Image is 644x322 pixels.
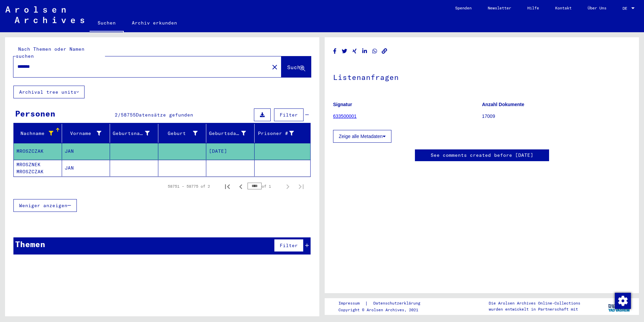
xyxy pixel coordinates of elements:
[121,112,136,118] span: 58755
[623,6,630,11] span: DE
[280,112,298,118] span: Filter
[161,128,206,139] div: Geburt‏
[16,128,62,139] div: Nachname
[19,202,67,209] span: Weniger anzeigen
[209,128,254,139] div: Geburtsdatum
[209,130,246,137] div: Geburtsdatum
[351,47,358,55] button: Share on Xing
[158,124,207,143] mat-header-cell: Geburt‏
[257,130,294,137] div: Prisoner #
[118,112,121,118] span: /
[482,113,631,120] p: 17009
[234,180,248,193] button: Previous page
[333,62,631,91] h1: Listenanfragen
[274,239,304,252] button: Filter
[431,152,533,159] a: See comments created before [DATE]
[206,124,255,143] mat-header-cell: Geburtsdatum
[62,124,110,143] mat-header-cell: Vorname
[331,47,338,55] button: Share on Facebook
[113,128,158,139] div: Geburtsname
[14,143,62,159] mat-cell: MROSZCZAK
[113,130,150,137] div: Geburtsname
[65,130,102,137] div: Vorname
[294,180,308,193] button: Last page
[62,160,110,176] mat-cell: JAN
[371,47,378,55] button: Share on WhatsApp
[333,113,357,119] a: 633500001
[14,124,62,143] mat-header-cell: Nachname
[333,102,352,107] b: Signatur
[338,300,428,307] div: |
[136,112,193,118] span: Datensätze gefunden
[14,160,62,176] mat-cell: MROSZNEK MROSZCZAK
[614,292,631,309] div: Zustimmung ändern
[62,143,110,159] mat-cell: JAN
[168,183,210,189] div: 58751 – 58775 of 2
[607,298,632,315] img: yv_logo.png
[15,107,55,120] div: Personen
[115,112,118,118] span: 2
[206,143,255,159] mat-cell: [DATE]
[13,86,85,98] button: Archival tree units
[255,124,311,143] mat-header-cell: Prisoner #
[161,130,198,137] div: Geburt‏
[110,124,158,143] mat-header-cell: Geburtsname
[287,64,304,71] span: Suche
[489,306,580,312] p: wurden entwickelt in Partnerschaft mit
[15,238,45,250] div: Themen
[489,300,580,306] p: Die Arolsen Archives Online-Collections
[16,130,53,137] div: Nachname
[221,180,234,193] button: First page
[16,46,85,59] mat-label: Nach Themen oder Namen suchen
[268,60,281,74] button: Clear
[482,102,524,107] b: Anzahl Dokumente
[368,300,428,307] a: Datenschutzerklärung
[381,47,388,55] button: Copy link
[361,47,368,55] button: Share on LinkedIn
[248,183,281,189] div: of 1
[5,6,84,23] img: Arolsen_neg.svg
[341,47,348,55] button: Share on Twitter
[281,180,294,193] button: Next page
[257,128,303,139] div: Prisoner #
[13,199,77,212] button: Weniger anzeigen
[124,15,185,31] a: Archiv erkunden
[281,56,311,77] button: Suche
[615,293,631,309] img: Zustimmung ändern
[90,15,124,32] a: Suchen
[333,130,391,143] button: Zeige alle Metadaten
[338,307,428,313] p: Copyright © Arolsen Archives, 2021
[280,242,298,248] span: Filter
[65,128,110,139] div: Vorname
[271,63,279,71] mat-icon: close
[338,300,365,307] a: Impressum
[274,108,304,121] button: Filter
